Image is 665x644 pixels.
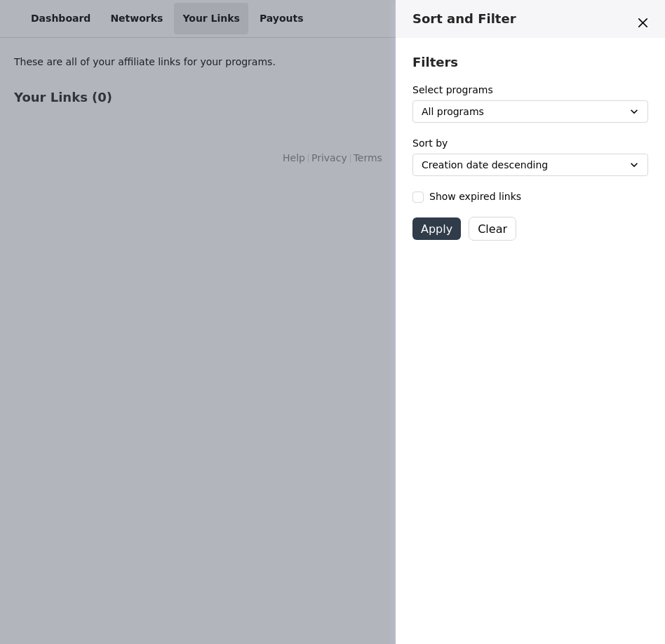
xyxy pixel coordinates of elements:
[412,217,461,240] button: Apply
[412,11,630,27] h3: Sort and Filter
[412,83,640,98] label: Select programs
[412,136,640,151] label: Sort by
[469,217,516,240] button: Clear
[429,189,521,204] span: Show expired links
[631,11,654,34] button: Close
[412,55,458,70] h3: Filters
